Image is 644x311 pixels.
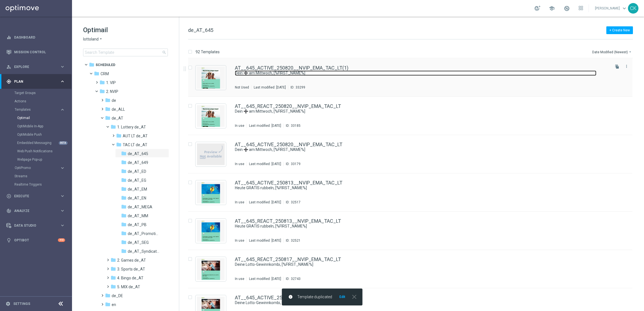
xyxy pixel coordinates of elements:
div: Plan [6,79,60,84]
div: Deine Lotto-Gewinnkombi, [%FIRST_NAME%] [235,262,609,267]
div: Press SPACE to select this row. [183,212,643,250]
i: folder [89,62,94,67]
button: more_vert [624,63,629,70]
div: Dein ➕ am Mittwoch, [%FIRST_NAME%] [235,70,609,76]
div: Not Used [235,85,249,90]
div: ID: [288,85,305,90]
span: de_AT_EG [128,178,146,183]
a: Deine Lotto-Gewinnkombi, [%FIRST_NAME%] [235,262,596,267]
span: de_AT_645 [188,27,213,33]
span: de [112,98,116,103]
div: CK [628,3,638,14]
a: Web Push Notifications [17,149,58,153]
div: Dashboard [6,30,65,45]
div: Deine Lotto-Gewinnkombi, [%FIRST_NAME%] [235,300,609,305]
span: de_ALL [112,107,125,112]
span: Data Studio [14,224,60,227]
div: Last modified: [DATE] [247,238,283,243]
button: lightbulb Optibot +10 [6,238,65,242]
i: keyboard_arrow_right [60,208,65,213]
span: Explore [14,65,60,69]
i: close [351,293,358,300]
a: Deine Lotto-Gewinnkombi, [%FIRST_NAME%] [235,300,596,305]
div: 32743 [291,277,301,281]
i: folder [111,275,116,280]
i: folder [121,222,127,227]
div: Heute GRATIS rubbeln, [%FIRST_NAME%] [235,224,609,229]
div: ID: [283,200,301,204]
span: 1. Lottery de_AT [117,125,146,130]
input: Search Template [83,49,168,56]
div: Embedded Messaging [17,139,71,147]
div: track_changes Analyze keyboard_arrow_right [6,209,65,213]
a: Heute GRATIS rubbeln, [%FIRST_NAME%] [235,185,596,191]
div: Realtime Triggers [14,180,71,189]
div: Streams [14,172,71,180]
button: close [350,295,358,299]
i: folder [121,168,127,174]
div: Optibot [6,233,65,247]
span: OptiPromo [15,166,54,170]
i: keyboard_arrow_right [60,79,65,84]
a: Mission Control [14,45,65,59]
div: Press SPACE to select this row. [183,173,643,212]
i: folder [111,124,116,130]
i: folder [111,266,116,272]
i: folder [111,284,116,289]
button: Mission Control [6,50,65,54]
a: Dein ➕ am Mittwoch, [%FIRST_NAME%] [235,147,596,152]
i: folder [99,89,105,94]
a: Optimail [17,116,58,120]
button: OptiPromo keyboard_arrow_right [14,166,65,170]
a: Actions [14,99,58,103]
div: 32517 [291,200,301,204]
i: folder [116,142,122,147]
div: In use [235,123,244,128]
div: play_circle_outline Execute keyboard_arrow_right [6,194,65,198]
a: AT__645_REACT_250817__NVIP_EMA_TAC_LT [235,257,341,262]
span: lottoland [83,37,99,42]
button: Templates keyboard_arrow_right [14,107,65,112]
a: Embedded Messaging [17,141,58,145]
span: de_AT_Promotions [128,231,160,236]
button: Data Studio keyboard_arrow_right [6,223,65,228]
i: folder [121,239,127,245]
div: Press SPACE to select this row. [183,59,643,97]
i: gps_fixed [6,79,11,84]
i: track_changes [6,208,11,213]
div: Last modified: [DATE] [247,162,283,166]
i: folder [121,160,127,165]
div: ID: [283,238,301,243]
button: person_search Explore keyboard_arrow_right [6,65,65,69]
div: OptiPromo [15,166,60,170]
i: settings [6,301,11,306]
div: In use [235,277,244,281]
p: 92 Templates [196,49,220,54]
i: folder [111,257,116,263]
i: arrow_drop_down [99,37,103,42]
i: folder [94,71,99,76]
span: de_AT [112,116,123,121]
img: noPreview.jpg [197,143,225,165]
a: AT__645_REACT_250820__NVIP_EMA_TAC_LT [235,104,341,109]
span: 3. Sports de_AT [117,267,145,272]
div: Last modified: [DATE] [252,85,288,90]
div: ID: [283,123,301,128]
div: In use [235,200,244,204]
i: folder [105,97,111,103]
i: keyboard_arrow_right [60,165,65,171]
a: Settings [13,302,30,305]
div: Web Push Notifications [17,147,71,155]
span: AUT LT de_AT [123,133,148,138]
div: In use [235,238,244,243]
a: Dashboard [14,30,65,45]
img: 33299.jpeg [197,67,225,89]
div: Analyze [6,208,60,213]
div: Data Studio [6,223,60,228]
div: BETA [59,141,68,145]
a: Target Groups [14,91,58,95]
i: more_vert [624,64,629,69]
a: [PERSON_NAME]keyboard_arrow_down [594,4,628,12]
